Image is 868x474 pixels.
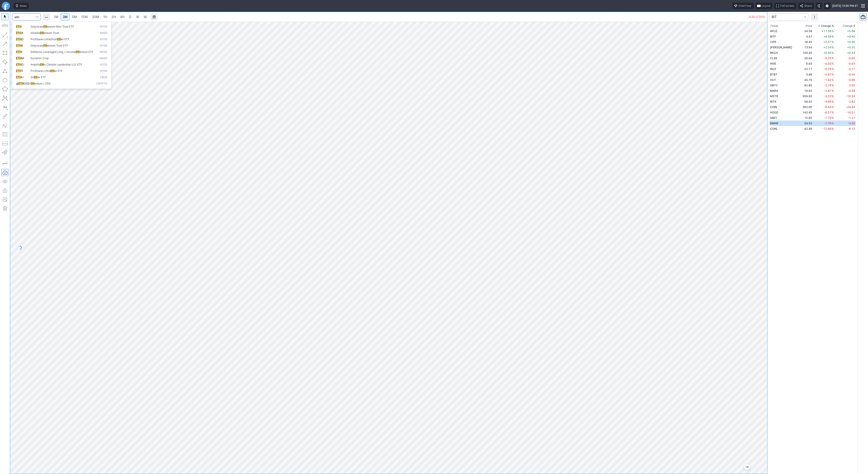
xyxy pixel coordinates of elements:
span: % [832,40,834,44]
span: COIN [770,105,777,109]
span: 30M [92,15,99,19]
a: 1H [101,13,109,21]
span: [DATE] 12:56 PM ET [832,4,858,8]
span: % [832,100,834,103]
td: 54.55 [799,120,813,126]
button: Drawing mode: Single [1,160,9,167]
div: Price [806,24,812,28]
button: Toggle dark mode [816,3,822,9]
span: MSTR [770,94,778,98]
span: er ETF [54,69,63,73]
span: ProShares UltraShort [31,38,57,41]
span: % [832,73,834,76]
div: Search [12,21,111,89]
span: +5.08 [847,29,855,33]
button: Chart tour [732,3,754,9]
span: CONL [770,127,778,130]
span: SBET [770,116,777,120]
button: Add note [1,196,9,203]
span: ereum ETF [80,50,93,54]
a: 5M [70,13,79,21]
span: ETH [16,50,21,54]
button: Settings [824,3,830,9]
td: 58.42 [799,99,813,104]
span: NYSE [100,44,107,48]
button: Text [1,104,9,111]
span: Ideas [20,4,27,8]
td: 92.85 [799,83,813,88]
td: 22.11 [799,66,813,72]
span: 15M [81,15,88,19]
button: Share [798,3,814,9]
span: +0.35 [847,46,855,49]
span: o Climate Leadership U.S. ETF [44,63,82,66]
span: -10.01 [846,111,855,114]
span: -0.17 [848,67,855,71]
span: CLSK [770,57,777,60]
span: M [21,57,24,60]
span: iShares [31,31,40,35]
a: Finviz.com [2,2,10,10]
span: Eth [50,69,54,73]
span: E [21,44,23,47]
span: Eth [34,75,38,79]
button: portfolio-watchlist-select [769,13,809,21]
td: 6.93 [799,61,813,66]
button: Rotated rectangle [1,58,9,66]
span: D [21,38,24,41]
span: ETH [16,25,21,28]
span: -0.25 [824,57,831,60]
button: Position [1,140,9,147]
span: % [832,78,834,82]
span: % [832,62,834,65]
td: 13.94 [799,45,813,50]
span: -3.23 [824,94,831,98]
span: Layout [762,4,770,8]
span: +2.57 [823,40,831,44]
td: 15.65 [799,115,813,120]
button: More [811,13,818,21]
span: Eth [43,44,47,47]
span: -10.34 [846,94,855,98]
span: ETH [16,69,21,73]
div: Ticker [770,24,778,28]
span: T [21,69,23,73]
button: Line [1,31,9,38]
button: Lock drawings [1,187,9,194]
span: -1.31 [848,116,855,120]
input: Search [12,13,41,21]
span: CIFR [770,40,776,44]
span: 4H [120,15,124,19]
td: 4.57 [799,34,813,39]
span: -4.60 [824,100,831,103]
span: -4.55 [848,122,855,125]
span: Grayscale [31,25,43,28]
span: HOOD [770,111,778,114]
span: APLD [770,29,777,33]
span: % [832,51,834,54]
span: Eth [43,25,47,28]
td: 3.98 [799,72,813,77]
button: Portfolio watchlist [859,13,867,21]
span: +0.40 [823,51,831,54]
span: er ETF [38,75,46,79]
td: 309.95 [799,93,813,99]
button: Measure [1,22,9,29]
span: Eth [40,31,44,35]
span: RIOT [770,67,776,71]
span: Grayscale [31,44,43,47]
span: % [832,67,834,71]
span: -2.87 [824,89,831,92]
button: Drawings Autosave: On [1,169,9,176]
span: M [144,15,147,19]
span: BITF [770,35,776,38]
span: % [832,89,834,92]
td: 19.62 [799,88,813,93]
span: ETH [16,57,21,60]
button: Jump to the most recent bar [744,464,750,470]
span: @ [16,82,19,85]
span: NASD [100,31,107,35]
button: Range [151,13,158,21]
span: -0.50 [824,62,831,65]
span: -6.44 [824,105,831,109]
